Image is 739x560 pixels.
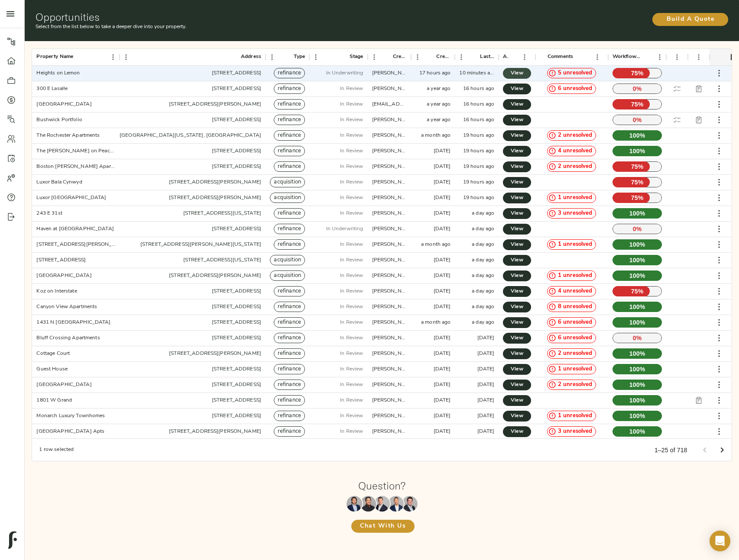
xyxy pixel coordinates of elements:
p: In Review [340,132,363,139]
a: View [503,99,531,110]
div: 19 hours ago [463,132,495,139]
div: 153 East 26th Street [36,257,86,264]
span: 4 unresolved [554,287,596,296]
a: View [503,380,531,390]
div: Sunset Gardens [36,272,91,280]
div: a day ago [472,288,494,295]
button: Menu [411,51,424,64]
p: In Review [340,178,363,186]
div: Luxor Montgomeryville [36,194,106,202]
a: [STREET_ADDRESS][PERSON_NAME] [169,273,261,278]
span: % [636,225,642,233]
div: 3 unresolved [547,208,596,219]
button: Sort [687,51,700,63]
span: % [640,303,645,311]
span: % [638,287,644,296]
div: Haven at South Mountain [36,225,113,233]
button: Go to next page [713,441,731,459]
span: View [512,396,522,405]
span: View [512,116,522,125]
span: View [512,365,522,374]
p: 100 [613,130,662,141]
p: 100 [613,270,662,281]
div: 300 E Lasalle [36,85,68,93]
a: [STREET_ADDRESS] [212,148,261,154]
div: Open Intercom Messenger [710,531,730,551]
h1: Opportunities [36,11,497,23]
p: In Review [340,100,363,108]
button: Menu [455,51,468,64]
span: View [512,318,522,327]
div: 4 unresolved [547,146,596,156]
span: 5 unresolved [554,69,596,77]
button: Menu [120,51,133,64]
div: will@fulcrumlendingcorp.com [372,101,407,108]
div: 19 hours ago [463,163,495,171]
div: a year ago [427,101,451,108]
div: Heights on Lemon [36,70,80,77]
div: 10 minutes ago [459,70,494,77]
div: 17 hours ago [419,70,451,77]
a: View [503,115,531,126]
div: 2 unresolved [547,130,596,141]
a: [STREET_ADDRESS] [212,367,261,372]
div: a day ago [472,241,494,248]
div: 4 unresolved [547,286,596,296]
span: % [640,131,645,140]
p: In Review [340,194,363,202]
div: 2 months ago [434,210,451,217]
a: View [503,239,531,250]
div: 16 hours ago [463,101,495,108]
a: [STREET_ADDRESS][US_STATE] [183,211,261,216]
div: justin@fulcrumlendingcorp.com [372,225,407,233]
p: In Review [340,272,363,280]
p: 75 [613,193,662,203]
span: refinance [274,303,305,311]
span: View [512,271,522,280]
div: 1 unresolved [547,411,596,421]
a: [STREET_ADDRESS] [212,117,261,122]
a: View [503,68,531,79]
a: [STREET_ADDRESS] [212,164,261,169]
span: refinance [274,100,305,109]
div: The Byron on Peachtree [36,148,115,155]
span: acquisition [270,272,304,280]
a: View [503,395,531,406]
span: refinance [274,241,305,249]
button: Build A Quote [652,13,728,26]
span: % [638,193,644,202]
div: justin@fulcrumlendingcorp.com [372,303,407,311]
div: zach@fulcrumlendingcorp.com [372,116,407,124]
a: View [503,333,531,344]
div: 1 unresolved [547,239,596,250]
div: 19 hours ago [463,148,495,155]
div: zach@fulcrumlendingcorp.com [372,241,407,248]
div: 12 days ago [434,257,451,264]
p: 0 [613,84,662,94]
p: 0 [613,224,662,234]
div: 8 unresolved [547,302,596,312]
div: Type [294,48,305,65]
div: Last Updated [455,48,499,65]
span: View [512,334,522,343]
a: [STREET_ADDRESS][PERSON_NAME] [169,102,261,107]
div: justin@fulcrumlendingcorp.com [372,257,407,264]
div: Comments [535,48,608,65]
p: In Review [340,85,363,93]
p: In Review [340,241,363,248]
span: Chat With Us [360,521,406,532]
div: zach@fulcrumlendingcorp.com [372,85,407,93]
span: 4 unresolved [554,147,596,155]
span: 6 unresolved [554,85,596,93]
div: 18 days ago [434,179,451,186]
div: Comments [548,48,573,65]
span: View [512,147,522,156]
span: 1 unresolved [554,241,596,249]
span: refinance [274,163,305,171]
span: 3 unresolved [554,209,596,218]
div: a day ago [472,225,494,233]
div: 6 unresolved [547,333,596,343]
p: 75 [613,99,662,109]
div: a day ago [472,303,494,311]
span: View [512,131,522,140]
